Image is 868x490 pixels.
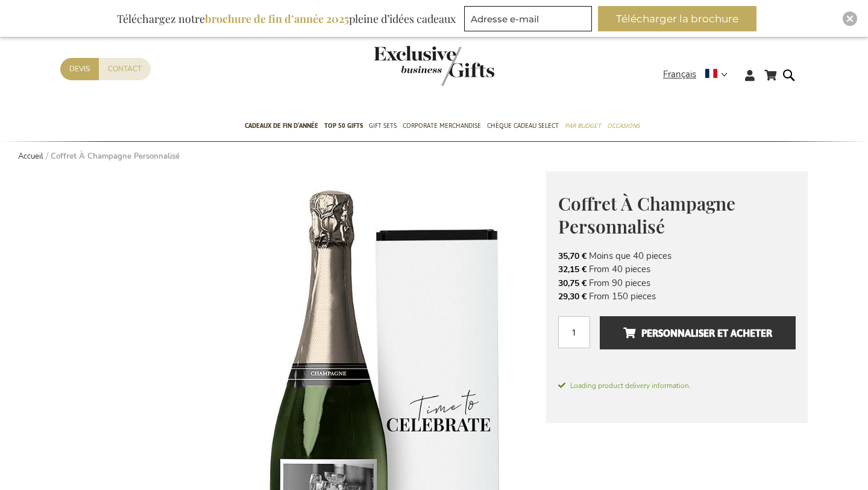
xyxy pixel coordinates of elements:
span: Cadeaux de fin d’année [245,119,318,132]
button: Télécharger la brochure [598,6,756,31]
div: Français [663,68,735,81]
img: Close [846,15,854,22]
li: Moins que 40 pieces [558,249,796,262]
span: 29,30 € [558,291,587,302]
span: Coffret À Champagne Personnalisé [558,191,735,239]
span: Par budget [565,119,601,132]
li: From 40 pieces [558,262,796,276]
a: Contact [99,58,151,80]
span: Gift Sets [369,119,397,132]
span: Loading product delivery information. [558,380,796,391]
span: 35,70 € [558,250,587,262]
span: Personnaliser et acheter [623,323,772,343]
span: TOP 50 Gifts [324,119,363,132]
a: Accueil [18,151,43,162]
a: Devis [60,58,99,80]
a: store logo [374,46,434,86]
div: Close [843,11,857,26]
b: brochure de fin d’année 2025 [205,11,349,26]
li: From 150 pieces [558,290,796,303]
span: Chèque Cadeau Select [487,119,559,132]
li: From 90 pieces [558,276,796,290]
img: Exclusive Business gifts logo [374,46,494,86]
button: Personnaliser et acheter [600,316,796,349]
span: 32,15 € [558,264,587,275]
div: Téléchargez notre pleine d’idées cadeaux [112,6,461,31]
span: 30,75 € [558,278,587,289]
input: Adresse e-mail [464,6,592,31]
strong: Coffret À Champagne Personnalisé [51,151,180,162]
form: marketing offers and promotions [464,6,596,35]
input: Qté [558,316,590,348]
span: Occasions [607,119,640,132]
span: Corporate Merchandise [403,119,481,132]
span: Français [663,68,696,81]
